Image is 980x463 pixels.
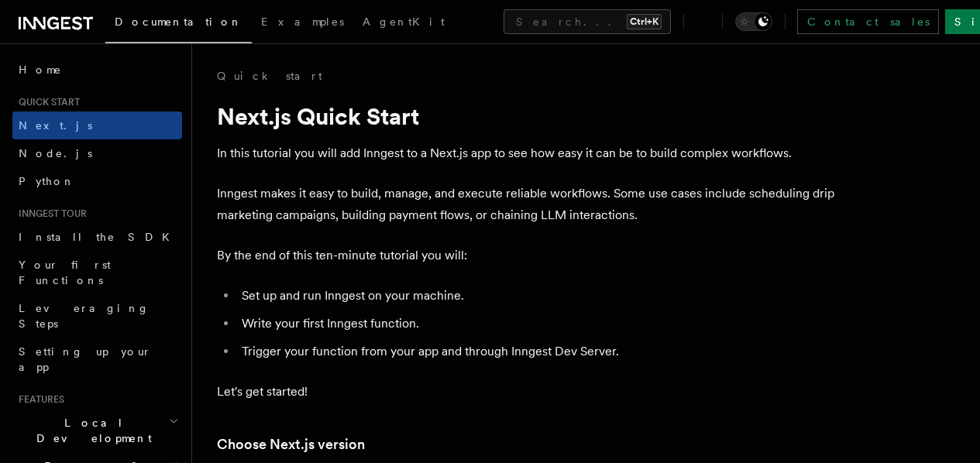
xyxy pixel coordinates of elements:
span: Inngest tour [12,207,87,220]
a: Node.js [12,139,182,167]
a: Leveraging Steps [12,294,182,338]
span: Documentation [115,15,242,28]
span: Examples [261,15,344,28]
a: AgentKit [353,5,454,42]
p: Inngest makes it easy to build, manage, and execute reliable workflows. Some use cases include sc... [217,183,837,226]
li: Set up and run Inngest on your machine. [237,285,837,307]
p: By the end of this ten-minute tutorial you will: [217,245,837,266]
h1: Next.js Quick Start [217,102,837,130]
button: Search...Ctrl+K [504,9,671,34]
button: Toggle dark mode [735,12,772,31]
a: Install the SDK [12,223,182,251]
span: Home [19,62,62,77]
a: Next.js [12,111,182,139]
a: Examples [252,5,353,42]
p: In this tutorial you will add Inngest to a Next.js app to see how easy it can be to build complex... [217,142,837,164]
a: Choose Next.js version [217,434,365,455]
a: Quick start [217,68,322,84]
span: Setting up your app [19,345,152,373]
span: Quick start [12,96,80,108]
kbd: Ctrl+K [627,14,662,29]
a: Python [12,167,182,195]
button: Local Development [12,409,182,452]
span: AgentKit [363,15,445,28]
span: Leveraging Steps [19,302,150,330]
li: Trigger your function from your app and through Inngest Dev Server. [237,341,837,362]
a: Setting up your app [12,338,182,381]
span: Features [12,393,64,406]
span: Python [19,175,75,187]
span: Install the SDK [19,231,179,243]
span: Your first Functions [19,259,111,286]
a: Home [12,56,182,84]
span: Local Development [12,415,169,446]
p: Let's get started! [217,381,837,403]
li: Write your first Inngest function. [237,313,837,334]
span: Next.js [19,119,92,132]
a: Contact sales [797,9,939,34]
a: Documentation [105,5,252,43]
a: Your first Functions [12,251,182,294]
span: Node.js [19,147,92,159]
